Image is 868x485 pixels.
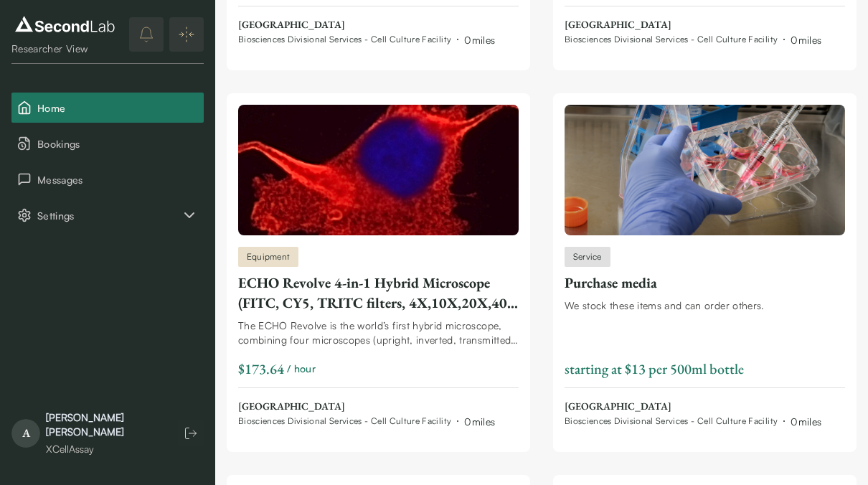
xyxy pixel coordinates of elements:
[169,17,204,52] button: Expand/Collapse sidebar
[247,250,290,263] span: Equipment
[11,200,204,230] div: Settings sub items
[238,273,519,313] div: ECHO Revolve 4-in-1 Hybrid Microscope (FITC, CY5, TRITC filters, 4X,10X,20X,40X Phase lens and 10...
[238,400,495,414] span: [GEOGRAPHIC_DATA]
[46,442,164,456] div: XCellAssay
[565,415,778,427] span: Biosciences Divisional Services - Cell Culture Facility
[37,100,198,116] span: Home
[464,32,495,47] div: 0 miles
[238,18,495,32] span: [GEOGRAPHIC_DATA]
[238,319,519,347] div: The ECHO Revolve is the world’s first hybrid microscope, combining four microscopes (upright, inv...
[238,105,519,429] a: ECHO Revolve 4-in-1 Hybrid Microscope (FITC, CY5, TRITC filters, 4X,10X,20X,40X Phase lens and 10...
[565,105,845,429] a: Purchase mediaServicePurchase mediaWe stock these items and can order others.starting at $13 per ...
[37,136,198,151] span: Bookings
[791,32,821,47] div: 0 miles
[11,419,40,448] span: A
[565,18,821,32] span: [GEOGRAPHIC_DATA]
[46,410,164,439] div: [PERSON_NAME] [PERSON_NAME]
[129,17,164,52] button: notifications
[37,208,181,223] span: Settings
[565,400,821,414] span: [GEOGRAPHIC_DATA]
[178,420,204,446] button: Log out
[238,105,519,235] img: ECHO Revolve 4-in-1 Hybrid Microscope (FITC, CY5, TRITC filters, 4X,10X,20X,40X Phase lens and 10...
[238,415,451,427] span: Biosciences Divisional Services - Cell Culture Facility
[565,34,778,45] span: Biosciences Divisional Services - Cell Culture Facility
[238,34,451,45] span: Biosciences Divisional Services - Cell Culture Facility
[11,164,204,194] button: Messages
[11,128,204,159] button: Bookings
[565,105,845,235] img: Purchase media
[565,359,744,378] span: starting at $13 per 500ml bottle
[565,273,845,293] div: Purchase media
[464,414,495,429] div: 0 miles
[287,361,316,376] span: / hour
[11,42,118,56] div: Researcher View
[238,359,284,379] div: $173.64
[565,298,845,313] div: We stock these items and can order others.
[11,200,204,230] button: Settings
[37,172,198,187] span: Messages
[11,93,204,123] button: Home
[573,250,602,263] span: Service
[791,414,821,429] div: 0 miles
[11,13,118,36] img: logo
